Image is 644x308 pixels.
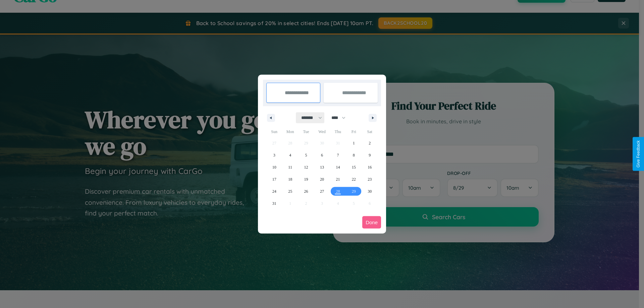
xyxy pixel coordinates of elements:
[314,149,330,161] button: 6
[298,173,314,185] button: 19
[314,161,330,173] button: 13
[305,149,307,161] span: 5
[272,197,276,209] span: 31
[369,137,371,149] span: 2
[346,137,362,149] button: 1
[336,173,340,185] span: 21
[320,173,324,185] span: 20
[320,185,324,197] span: 27
[266,161,282,173] button: 10
[266,197,282,209] button: 31
[288,173,292,185] span: 18
[288,161,292,173] span: 11
[346,161,362,173] button: 15
[636,140,641,168] div: Give Feedback
[352,185,356,197] span: 29
[321,149,323,161] span: 6
[320,161,324,173] span: 13
[298,149,314,161] button: 5
[282,161,298,173] button: 11
[282,185,298,197] button: 25
[362,185,378,197] button: 30
[298,161,314,173] button: 12
[330,149,346,161] button: 7
[289,149,291,161] span: 4
[314,126,330,137] span: Wed
[346,149,362,161] button: 8
[298,185,314,197] button: 26
[330,173,346,185] button: 21
[368,161,372,173] span: 16
[362,161,378,173] button: 16
[272,161,276,173] span: 10
[346,126,362,137] span: Fri
[266,173,282,185] button: 17
[336,185,340,197] span: 28
[352,161,356,173] span: 15
[353,149,355,161] span: 8
[346,173,362,185] button: 22
[304,185,308,197] span: 26
[362,126,378,137] span: Sat
[272,173,276,185] span: 17
[362,216,381,229] button: Done
[273,149,275,161] span: 3
[368,185,372,197] span: 30
[330,161,346,173] button: 14
[369,149,371,161] span: 9
[282,126,298,137] span: Mon
[336,161,340,173] span: 14
[346,185,362,197] button: 29
[314,173,330,185] button: 20
[304,161,308,173] span: 12
[304,173,308,185] span: 19
[330,185,346,197] button: 28
[362,149,378,161] button: 9
[272,185,276,197] span: 24
[288,185,292,197] span: 25
[368,173,372,185] span: 23
[282,149,298,161] button: 4
[353,137,355,149] span: 1
[282,173,298,185] button: 18
[337,149,339,161] span: 7
[266,126,282,137] span: Sun
[330,126,346,137] span: Thu
[352,173,356,185] span: 22
[266,185,282,197] button: 24
[314,185,330,197] button: 27
[362,137,378,149] button: 2
[298,126,314,137] span: Tue
[362,173,378,185] button: 23
[266,149,282,161] button: 3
